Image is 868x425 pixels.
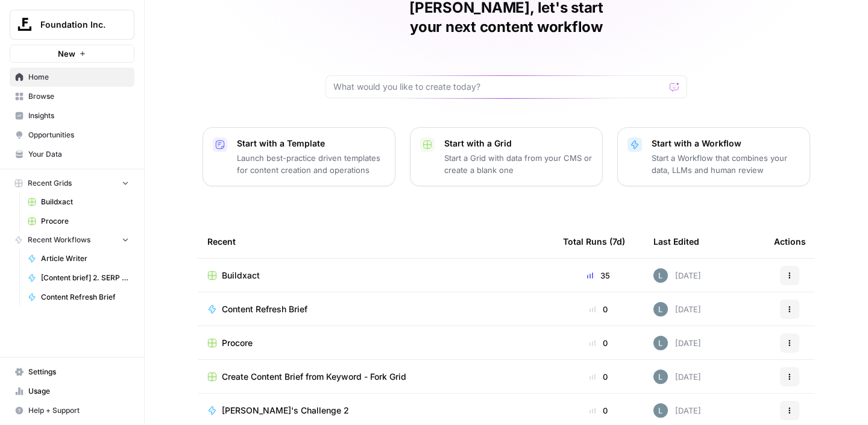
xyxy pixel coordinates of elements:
[22,268,134,288] a: [Content brief] 2. SERP to Brief
[207,225,544,258] div: Recent
[41,292,129,303] span: Content Refresh Brief
[40,19,113,31] span: Foundation Inc.
[10,87,134,106] a: Browse
[10,401,134,420] button: Help + Support
[10,145,134,164] a: Your Data
[563,337,634,349] div: 0
[22,288,134,307] a: Content Refresh Brief
[222,371,406,383] span: Create Content Brief from Keyword - Fork Grid
[22,249,134,268] a: Article Writer
[653,336,701,350] div: [DATE]
[237,152,385,176] p: Launch best-practice driven templates for content creation and operations
[28,367,129,377] span: Settings
[222,303,307,315] span: Content Refresh Brief
[10,382,134,401] a: Usage
[653,225,699,258] div: Last Edited
[563,405,634,417] div: 0
[10,231,134,249] button: Recent Workflows
[14,14,36,36] img: Foundation Inc. Logo
[10,362,134,382] a: Settings
[617,127,810,186] button: Start with a WorkflowStart a Workflow that combines your data, LLMs and human review
[444,152,593,176] p: Start a Grid with data from your CMS or create a blank one
[22,212,134,231] a: Procore
[237,137,385,150] p: Start with a Template
[28,178,72,189] span: Recent Grids
[653,302,668,316] img: 8iclr0koeej5t27gwiocqqt2wzy0
[203,127,395,186] button: Start with a TemplateLaunch best-practice driven templates for content creation and operations
[28,235,90,245] span: Recent Workflows
[28,149,129,160] span: Your Data
[10,10,134,40] button: Workspace: Foundation Inc.
[207,269,544,282] a: Buildxact
[28,405,129,416] span: Help + Support
[28,386,129,397] span: Usage
[28,72,129,83] span: Home
[774,225,806,258] div: Actions
[653,403,668,418] img: 8iclr0koeej5t27gwiocqqt2wzy0
[652,137,800,150] p: Start with a Workflow
[28,130,129,140] span: Opportunities
[58,48,75,60] span: New
[222,405,349,417] span: [PERSON_NAME]'s Challenge 2
[28,91,129,102] span: Browse
[653,268,668,283] img: 8iclr0koeej5t27gwiocqqt2wzy0
[410,127,603,186] button: Start with a GridStart a Grid with data from your CMS or create a blank one
[41,253,129,264] span: Article Writer
[563,303,634,315] div: 0
[207,303,544,315] a: Content Refresh Brief
[10,125,134,145] a: Opportunities
[563,269,634,282] div: 35
[653,403,701,418] div: [DATE]
[222,337,253,349] span: Procore
[653,302,701,316] div: [DATE]
[563,225,625,258] div: Total Runs (7d)
[653,370,701,384] div: [DATE]
[28,110,129,121] span: Insights
[10,68,134,87] a: Home
[41,216,129,227] span: Procore
[22,192,134,212] a: Buildxact
[10,174,134,192] button: Recent Grids
[41,197,129,207] span: Buildxact
[652,152,800,176] p: Start a Workflow that combines your data, LLMs and human review
[333,81,665,93] input: What would you like to create today?
[41,272,129,283] span: [Content brief] 2. SERP to Brief
[222,269,260,282] span: Buildxact
[207,405,544,417] a: [PERSON_NAME]'s Challenge 2
[653,336,668,350] img: 8iclr0koeej5t27gwiocqqt2wzy0
[653,370,668,384] img: 8iclr0koeej5t27gwiocqqt2wzy0
[653,268,701,283] div: [DATE]
[207,337,544,349] a: Procore
[10,45,134,63] button: New
[444,137,593,150] p: Start with a Grid
[563,371,634,383] div: 0
[207,371,544,383] a: Create Content Brief from Keyword - Fork Grid
[10,106,134,125] a: Insights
